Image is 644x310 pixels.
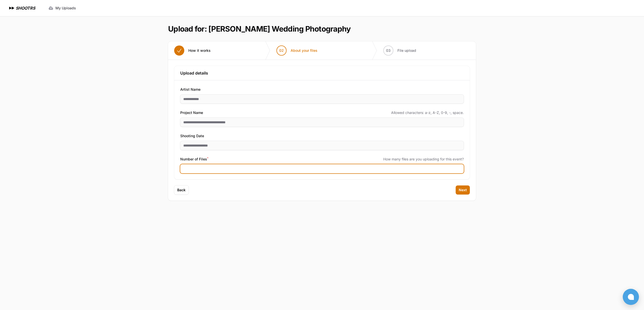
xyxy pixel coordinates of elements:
span: About your files [291,48,317,53]
img: SHOOTRS [8,5,16,11]
span: How it works [188,48,211,53]
button: 02 About your files [270,41,324,60]
span: Project Name [180,110,203,116]
span: How many files are you uploading for this event? [383,157,464,162]
a: My Uploads [45,4,79,13]
button: Open chat window [623,289,639,305]
span: 02 [279,48,284,53]
span: Allowed characters: a-z, A-Z, 0-9, -, space. [391,110,464,115]
span: Shooting Date [180,133,204,139]
button: How it works [168,41,217,60]
span: Number of Files [180,156,208,162]
span: Artist Name [180,86,200,92]
span: Next [459,187,467,193]
span: Back [177,187,186,193]
h3: Upload details [180,70,464,76]
span: File upload [397,48,416,53]
span: My Uploads [55,6,76,11]
h1: SHOOTRS [16,5,35,11]
a: SHOOTRS SHOOTRS [8,5,35,11]
h1: Upload for: [PERSON_NAME] Wedding Photography [168,24,351,33]
button: Next [456,185,470,195]
span: 03 [386,48,391,53]
button: 03 File upload [377,41,422,60]
button: Back [174,185,189,195]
